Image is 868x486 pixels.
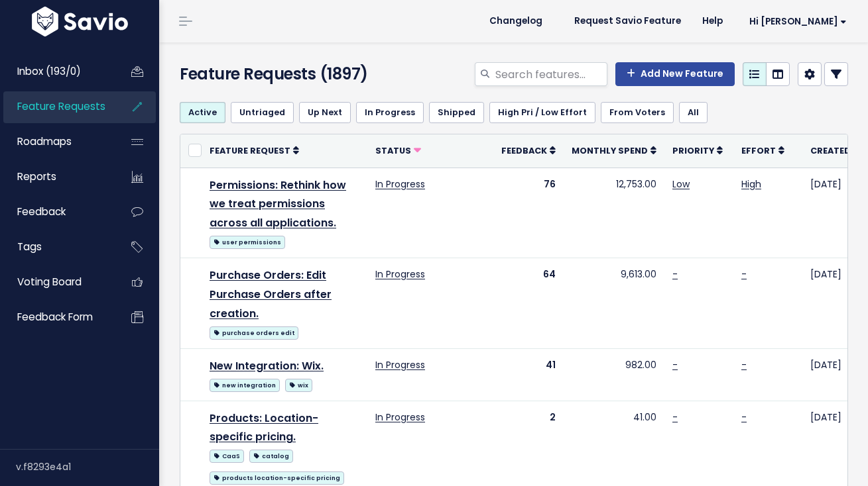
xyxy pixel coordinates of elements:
[285,379,312,392] span: wix
[210,358,324,373] a: New Integration: Wix.
[672,358,678,371] a: -
[501,144,556,157] a: Feedback
[375,267,425,281] a: In Progress
[17,170,56,183] span: Reports
[672,177,690,191] a: Low
[3,267,110,297] a: Voting Board
[741,358,747,371] a: -
[375,145,411,156] span: Status
[692,11,733,31] a: Help
[3,162,110,192] a: Reports
[180,102,225,123] a: Active
[299,102,351,123] a: Up Next
[493,168,564,258] td: 76
[615,62,735,86] a: Add New Feature
[3,302,110,332] a: Feedback form
[249,447,293,463] a: catalog
[210,376,280,393] a: new integration
[672,145,714,156] span: Priority
[3,197,110,227] a: Feedback
[17,99,105,113] span: Feature Requests
[672,144,723,157] a: Priority
[210,447,244,463] a: CaaS
[29,7,131,36] img: logo-white.9d6f32f41409.svg
[210,411,318,445] a: Products: Location-specific pricing.
[572,144,656,157] a: Monthly Spend
[210,233,285,250] a: user permissions
[210,324,298,340] a: purchase orders edit
[17,240,42,254] span: Tags
[231,102,294,123] a: Untriaged
[210,177,346,231] a: Permissions: Rethink how we treat permissions across all applications.
[741,177,761,191] a: High
[489,17,542,26] span: Changelog
[210,144,299,157] a: Feature Request
[741,267,747,281] a: -
[810,145,867,156] span: Created On
[672,411,678,424] a: -
[210,145,290,156] span: Feature Request
[210,471,344,485] span: products location-specific pricing
[285,376,312,393] a: wix
[210,379,280,392] span: new integration
[501,145,547,156] span: Feedback
[493,348,564,401] td: 41
[17,310,93,324] span: Feedback form
[17,64,81,78] span: Inbox (193/0)
[494,62,607,86] input: Search features...
[3,56,110,87] a: Inbox (193/0)
[733,11,857,32] a: Hi [PERSON_NAME]
[3,91,110,122] a: Feature Requests
[741,145,776,156] span: Effort
[180,62,389,86] h4: Feature Requests (1897)
[3,126,110,157] a: Roadmaps
[741,411,747,424] a: -
[16,450,159,484] div: v.f8293e4a1
[180,102,848,123] ul: Filter feature requests
[249,450,293,463] span: catalog
[356,102,424,123] a: In Progress
[564,258,664,349] td: 9,613.00
[679,102,708,123] a: All
[210,267,332,321] a: Purchase Orders: Edit Purchase Orders after creation.
[489,102,595,123] a: High Pri / Low Effort
[375,144,421,157] a: Status
[601,102,674,123] a: From Voters
[749,17,847,26] span: Hi [PERSON_NAME]
[210,450,244,463] span: CaaS
[210,236,285,249] span: user permissions
[17,275,82,289] span: Voting Board
[375,411,425,424] a: In Progress
[375,358,425,371] a: In Progress
[17,205,66,219] span: Feedback
[564,168,664,258] td: 12,753.00
[375,177,425,191] a: In Progress
[210,469,344,485] a: products location-specific pricing
[672,267,678,281] a: -
[210,326,298,340] span: purchase orders edit
[572,145,648,156] span: Monthly Spend
[564,11,692,31] a: Request Savio Feature
[17,134,72,148] span: Roadmaps
[564,348,664,401] td: 982.00
[429,102,484,123] a: Shipped
[3,232,110,262] a: Tags
[493,258,564,349] td: 64
[741,144,784,157] a: Effort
